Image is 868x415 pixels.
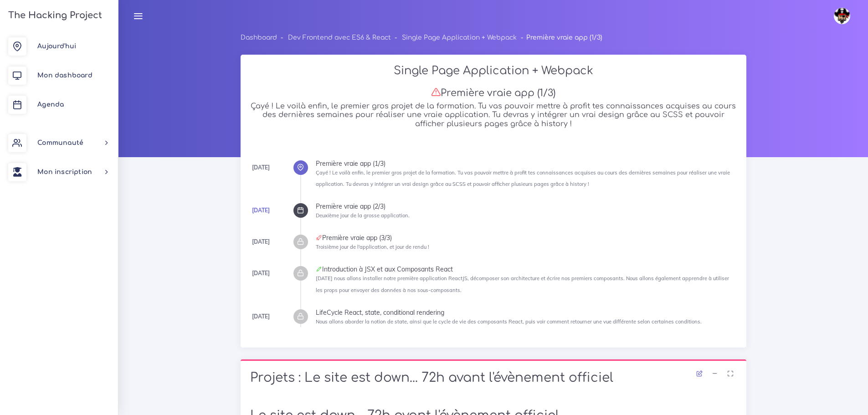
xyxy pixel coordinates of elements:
[37,43,76,50] span: Aujourd'hui
[402,34,517,41] a: Single Page Application + Webpack
[241,34,277,41] a: Dashboard
[316,203,737,210] div: Première vraie app (2/3)
[37,169,92,175] span: Mon inscription
[250,370,737,386] h1: Projets : Le site est down... 72h avant l'évènement officiel
[252,163,270,173] div: [DATE]
[517,32,602,43] li: Première vraie app (1/3)
[316,160,737,167] div: Première vraie app (1/3)
[250,102,737,128] h5: Çayé ! Le voilà enfin, le premier gros projet de la formation. Tu vas pouvoir mettre à profit tes...
[5,10,102,20] h3: The Hacking Project
[252,207,270,214] a: [DATE]
[288,34,391,41] a: Dev Frontend avec ES6 & React
[316,235,737,241] div: Première vraie app (3/3)
[252,268,270,278] div: [DATE]
[37,101,64,108] span: Agenda
[252,237,270,247] div: [DATE]
[316,244,429,250] small: Troisième jour de l'application, et jour de rendu !
[250,64,737,77] h2: Single Page Application + Webpack
[37,139,83,146] span: Communauté
[316,309,737,316] div: LifeCycle React, state, conditional rendering
[316,275,729,293] small: [DATE] nous allons installer notre première application ReactJS, décomposer son architecture et é...
[316,318,702,325] small: Nous allons aborder la notion de state, ainsi que le cycle de vie des composants React, puis voir...
[316,266,737,272] div: Introduction à JSX et aux Composants React
[316,169,730,187] small: Çayé ! Le voilà enfin, le premier gros projet de la formation. Tu vas pouvoir mettre à profit tes...
[252,312,270,322] div: [DATE]
[316,212,410,219] small: Deuxième jour de la grosse application.
[250,87,737,99] h3: Première vraie app (1/3)
[834,8,850,24] img: avatar
[37,72,92,79] span: Mon dashboard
